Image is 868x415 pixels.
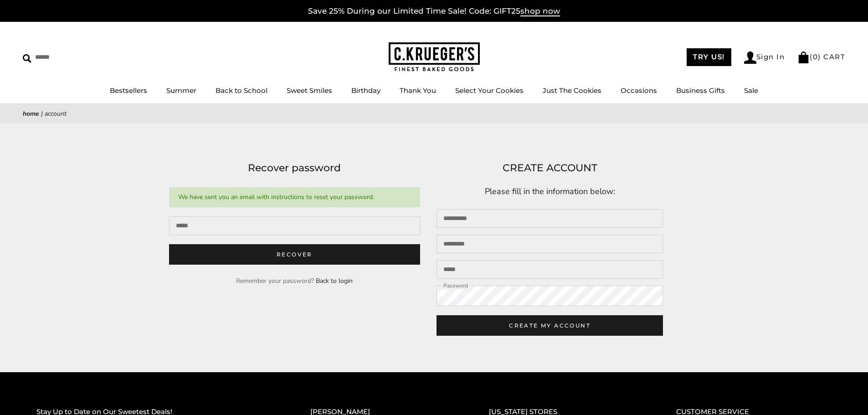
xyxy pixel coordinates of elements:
a: Sweet Smiles [287,86,332,95]
a: TRY US! [687,48,731,66]
span: Account [45,109,67,118]
button: Recover [169,244,421,265]
a: Birthday [351,86,380,95]
a: Back to School [216,86,267,95]
a: Just The Cookies [543,86,601,95]
img: Account [744,51,756,64]
input: Email [169,216,421,235]
a: Business Gifts [676,86,725,95]
input: Search [23,50,131,64]
span: 0 [813,52,818,61]
a: Thank You [400,86,436,95]
input: Last name [437,235,663,253]
input: First name [437,209,663,228]
span: | [41,109,43,118]
img: Bag [797,51,810,63]
a: Occasions [621,86,657,95]
a: Home [23,109,39,118]
a: Sign In [744,51,785,64]
button: CREATE MY ACCOUNT [437,315,663,336]
p: Please fill in the information below: [437,185,663,199]
a: Select Your Cookies [455,86,524,95]
button: Back to login [316,276,353,286]
a: Summer [166,86,196,95]
input: Password [437,286,663,306]
a: (0) CART [797,52,845,61]
h1: Recover password [169,160,421,176]
a: Sale [744,86,758,95]
a: Save 25% During our Limited Time Sale! Code: GIFT25shop now [308,6,560,16]
img: Search [23,54,31,63]
img: C.KRUEGER'S [389,42,480,72]
h1: CREATE ACCOUNT [437,160,663,176]
span: shop now [520,6,560,16]
nav: breadcrumbs [23,108,845,119]
span: Remember your password? [236,277,314,285]
a: Bestsellers [110,86,147,95]
p: We have sent you an email with instructions to reset your password. [169,187,421,207]
input: Email [437,260,663,279]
